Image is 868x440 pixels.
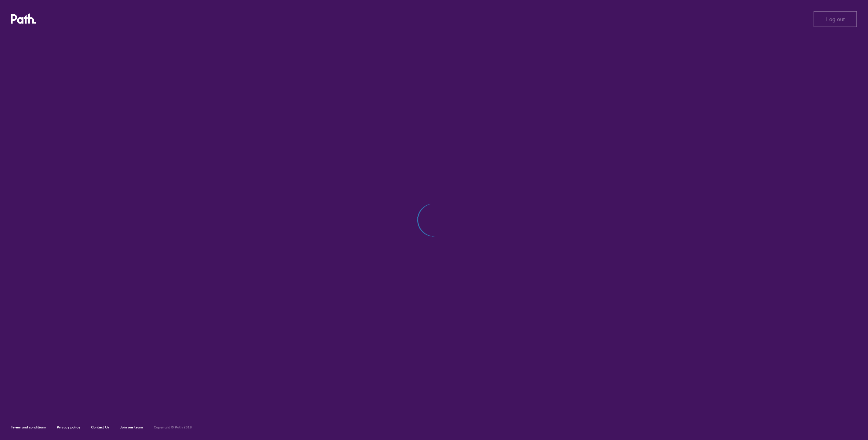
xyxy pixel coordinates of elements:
a: Contact Us [91,425,109,429]
h6: Copyright © Path 2018 [154,425,192,429]
a: Join our team [120,425,143,429]
span: Log out [826,16,845,22]
a: Privacy policy [57,425,80,429]
a: Terms and conditions [11,425,46,429]
button: Log out [814,11,857,27]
